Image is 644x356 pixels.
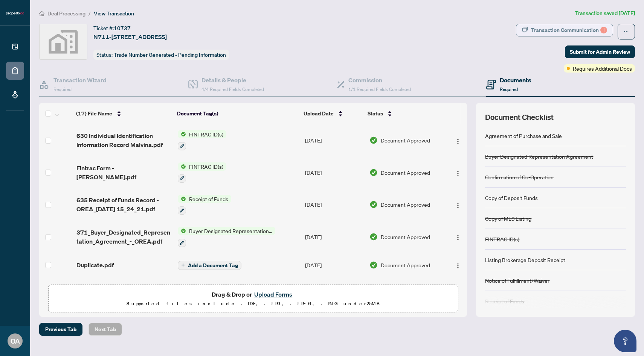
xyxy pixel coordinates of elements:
div: Ticket #: [93,24,131,32]
img: Document Status [369,200,378,209]
td: [DATE] [302,156,367,189]
img: Status Icon [178,162,186,171]
img: Logo [455,138,461,144]
span: 635 Receipt of Funds Record - OREA_[DATE] 15_24_21.pdf [76,195,172,214]
img: Document Status [369,168,378,177]
div: Copy of Deposit Funds [485,194,538,202]
span: Document Approved [381,261,430,269]
img: svg%3e [40,24,87,59]
img: Document Status [369,261,378,269]
span: Document Checklist [485,112,554,123]
span: Drag & Drop or [212,289,295,299]
td: [DATE] [302,221,367,253]
h4: Commission [348,76,411,85]
div: Notice of Fulfillment/Waiver [485,276,549,285]
div: Status: [93,50,229,60]
span: Submit for Admin Review [570,46,630,58]
td: [DATE] [302,253,367,277]
div: Agreement of Purchase and Sale [485,132,562,140]
th: (17) File Name [73,103,174,124]
span: Trade Number Generated - Pending Information [114,52,226,58]
span: Document Approved [381,168,430,177]
span: 10737 [114,25,131,32]
button: Logo [452,198,464,211]
div: Transaction Communication [531,24,607,36]
img: Status Icon [178,227,186,235]
li: / [89,9,91,18]
img: Logo [455,203,461,209]
span: Deal Processing [47,10,85,17]
th: Document Tag(s) [174,103,300,124]
span: Upload Date [304,109,334,118]
button: Logo [452,231,464,243]
img: Logo [455,263,461,269]
span: FINTRAC ID(s) [186,162,226,171]
button: Status IconBuyer Designated Representation Agreement [178,227,275,247]
td: [DATE] [302,189,367,221]
article: Transaction saved [DATE] [575,9,635,18]
h4: Documents [500,76,531,85]
span: Receipt of Funds [186,195,231,203]
span: 630 Individual Identification Information Record Malvina.pdf [76,131,172,149]
h4: Transaction Wizard [53,76,107,85]
span: Document Approved [381,136,430,144]
button: Previous Tab [39,323,82,336]
h4: Details & People [201,76,264,85]
span: Document Approved [381,200,430,209]
span: plus [181,263,185,267]
span: Add a Document Tag [188,263,238,268]
button: Logo [452,134,464,146]
img: Status Icon [178,130,186,138]
td: [DATE] [302,124,367,156]
button: Status IconReceipt of Funds [178,195,231,215]
img: logo [6,11,24,16]
button: Upload Forms [252,289,295,299]
img: Logo [455,170,461,176]
button: Status IconFINTRAC ID(s) [178,130,226,150]
span: Required [53,86,72,92]
button: Status IconFINTRAC ID(s) [178,162,226,183]
span: Document Approved [381,233,430,241]
span: N711-[STREET_ADDRESS] [93,32,167,41]
button: Add a Document Tag [178,260,241,270]
button: Next Tab [89,323,122,336]
span: 371_Buyer_Designated_Representation_Agreement_-_OREA.pdf [76,228,172,246]
span: Required [500,86,518,92]
img: Document Status [369,233,378,241]
div: Listing Brokerage Deposit Receipt [485,256,565,264]
span: OA [11,336,20,346]
div: Buyer Designated Representation Agreement [485,152,593,161]
button: Add a Document Tag [178,261,241,270]
span: ellipsis [624,29,629,34]
img: Document Status [369,136,378,144]
span: Status [368,109,383,118]
p: Supported files include .PDF, .JPG, .JPEG, .PNG under 25 MB [53,299,453,308]
span: 4/4 Required Fields Completed [201,86,264,92]
div: FINTRAC ID(s) [485,235,519,243]
td: [DATE] [302,277,367,309]
span: (17) File Name [76,109,112,118]
th: Status [365,103,443,124]
span: Fintrac Form - [PERSON_NAME].pdf [76,164,172,182]
button: Logo [452,259,464,271]
div: Confirmation of Co-Operation [485,173,554,181]
span: Drag & Drop orUpload FormsSupported files include .PDF, .JPG, .JPEG, .PNG under25MB [49,285,458,313]
span: Duplicate.pdf [76,261,114,270]
span: Previous Tab [45,323,76,335]
button: Open asap [614,330,636,352]
th: Upload Date [301,103,365,124]
button: Transaction Communication1 [516,24,613,36]
span: FINTRAC ID(s) [186,130,226,138]
span: Requires Additional Docs [573,64,632,73]
img: Logo [455,235,461,241]
span: home [39,11,44,16]
div: Copy of MLS Listing [485,214,531,223]
span: View Transaction [94,10,134,17]
button: Logo [452,167,464,179]
img: Status Icon [178,195,186,203]
div: 1 [600,27,607,33]
span: Buyer Designated Representation Agreement [186,227,275,235]
span: 1/1 Required Fields Completed [348,86,411,92]
button: Submit for Admin Review [565,45,635,58]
